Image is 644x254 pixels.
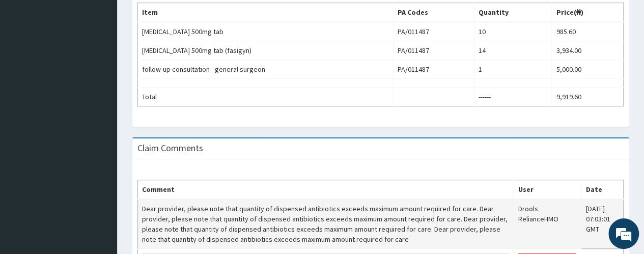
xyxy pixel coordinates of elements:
th: Comment [138,180,514,200]
textarea: Type your message and hit 'Enter' [5,156,194,192]
th: PA Codes [394,3,474,22]
h3: Claim Comments [137,144,203,153]
td: 1 [474,60,552,79]
td: 10 [474,22,552,41]
th: Date [581,180,624,200]
td: Dear provider, please note that quantity of dispensed antibiotics exceeds maximum amount required... [138,199,514,249]
td: Total [138,88,394,106]
div: Minimize live chat window [167,5,191,30]
span: We're online! [59,67,141,170]
th: User [514,180,581,200]
th: Item [138,3,394,22]
td: follow-up consultation - general surgeon [138,60,394,79]
td: 3,934.00 [552,41,624,60]
th: Quantity [474,3,552,22]
td: 14 [474,41,552,60]
td: PA/011487 [394,41,474,60]
td: 5,000.00 [552,60,624,79]
th: Price(₦) [552,3,624,22]
img: d_794563401_company_1708531726252_794563401 [19,51,41,76]
td: 9,919.60 [552,88,624,106]
td: PA/011487 [394,60,474,79]
td: [DATE] 07:03:01 GMT [581,199,624,249]
td: 985.60 [552,22,624,41]
div: Chat with us now [53,57,171,70]
td: [MEDICAL_DATA] 500mg tab [138,22,394,41]
td: [MEDICAL_DATA] 500mg tab (fasigyn) [138,41,394,60]
td: ------ [474,88,552,106]
td: Drools RelianceHMO [514,199,581,249]
td: PA/011487 [394,22,474,41]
